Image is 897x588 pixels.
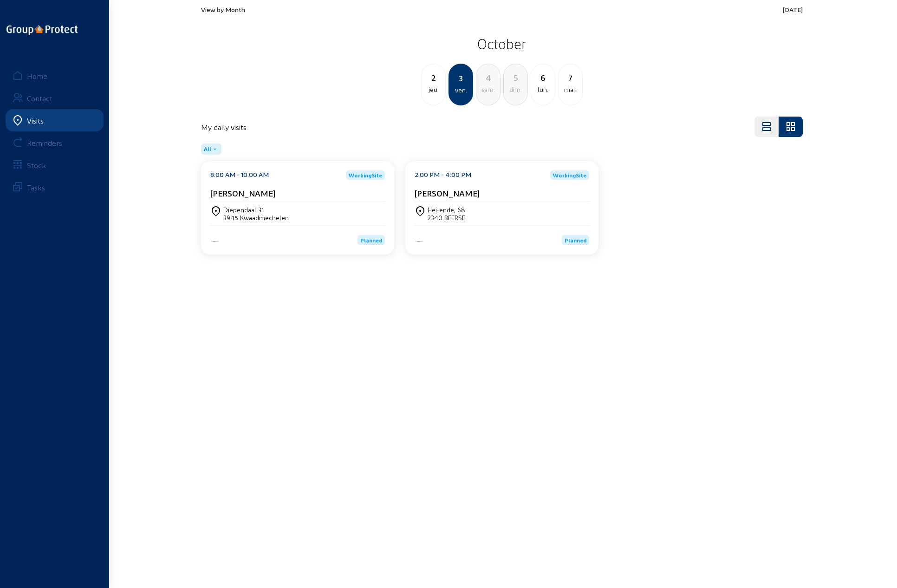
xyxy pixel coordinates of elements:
span: [DATE] [783,6,803,13]
a: Stock [6,154,104,176]
h2: October [201,32,803,55]
a: Tasks [6,176,104,198]
cam-card-title: [PERSON_NAME] [210,188,275,198]
img: Energy Protect HVAC [210,240,220,242]
a: Visits [6,109,104,131]
img: logo-oneline.png [6,25,78,35]
span: Planned [565,237,586,243]
cam-card-title: [PERSON_NAME] [415,188,480,198]
div: 3 [449,72,472,85]
span: WorkingSite [553,172,586,178]
div: Diependaal 31 [223,206,289,214]
div: 8:00 AM - 10:00 AM [210,170,269,180]
div: Contact [27,94,52,103]
div: 6 [531,71,555,84]
a: Contact [6,87,104,109]
span: WorkingSite [349,172,382,178]
div: Hei-ende, 68 [428,206,465,214]
div: sam. [476,84,500,95]
div: Stock [27,161,46,170]
div: 4 [476,71,500,84]
div: 2 [422,71,445,84]
span: Planned [360,237,382,243]
div: lun. [531,84,555,95]
img: Energy Protect HVAC [415,240,424,242]
span: View by Month [201,6,245,13]
div: Reminders [27,138,62,147]
div: Tasks [27,183,45,192]
div: 5 [504,71,527,84]
a: Reminders [6,131,104,154]
div: mar. [559,84,582,95]
h4: My daily visits [201,123,247,131]
span: All [204,145,211,153]
div: 2:00 PM - 4:00 PM [415,170,471,180]
div: jeu. [422,84,445,95]
div: Visits [27,116,44,125]
a: Home [6,65,104,87]
div: dim. [504,84,527,95]
div: 7 [559,71,582,84]
div: ven. [449,85,472,96]
div: 3945 Kwaadmechelen [223,214,289,222]
div: Home [27,72,47,80]
div: 2340 BEERSE [428,214,465,222]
